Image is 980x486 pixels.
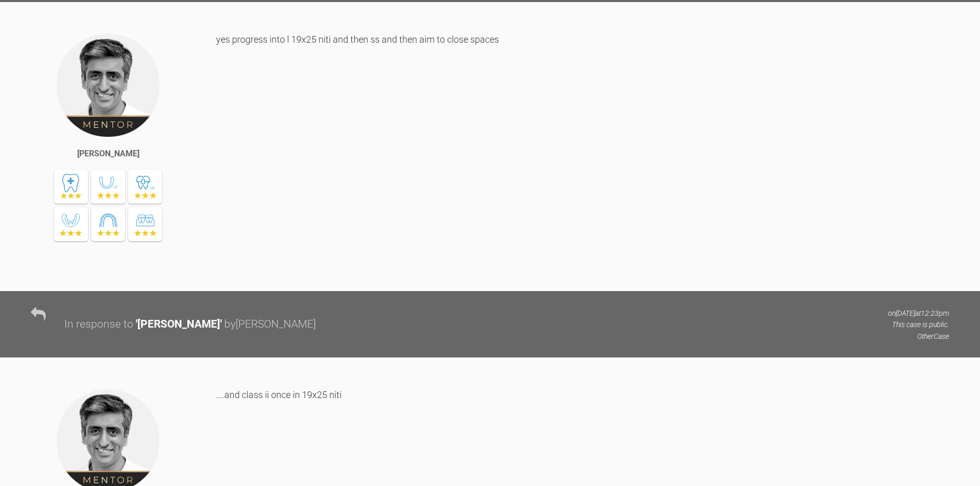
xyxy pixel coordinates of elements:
[888,319,949,330] p: This case is public.
[888,331,949,342] p: Other Case
[216,33,949,276] div: yes progress into l 19x25 niti and then ss and then aim to close spaces
[224,316,316,333] div: by [PERSON_NAME]
[64,316,133,333] div: In response to
[888,308,949,319] p: on [DATE] at 12:23pm
[136,316,222,333] div: ' [PERSON_NAME] '
[77,147,139,160] div: [PERSON_NAME]
[56,33,161,138] img: Asif Chatoo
